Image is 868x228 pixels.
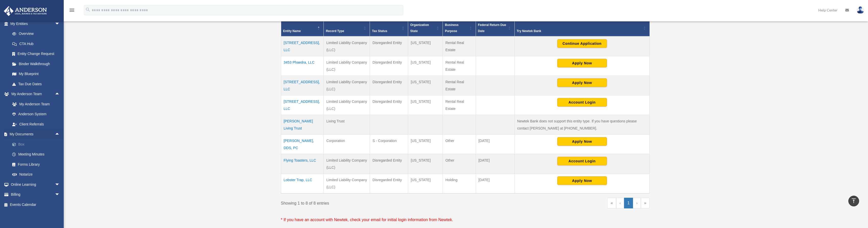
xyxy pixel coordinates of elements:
span: Tax Status [372,29,387,33]
a: Overview [7,29,62,39]
a: Box [7,139,68,149]
i: search [85,7,91,12]
a: Account Login [557,100,607,104]
div: Showing 1 to 8 of 8 entries [281,198,462,207]
a: Forms Library [7,159,68,169]
a: Anderson System [7,109,68,119]
td: [PERSON_NAME] Living Trust [281,115,324,135]
button: Apply Now [557,137,607,146]
td: Disregarded Entity [370,154,408,174]
img: User Pic [857,6,864,14]
span: arrow_drop_down [55,190,65,200]
th: Federal Return Due Date: Activate to sort [476,20,514,37]
td: Limited Liability Company (LLC) [324,36,370,56]
td: [STREET_ADDRESS], LLC [281,76,324,95]
a: Notarize [7,169,68,180]
th: Organization State: Activate to sort [408,20,443,37]
a: Entity Change Request [7,49,65,59]
a: My Documentsarrow_drop_up [4,129,68,139]
a: Last [641,198,650,208]
td: [US_STATE] [408,76,443,95]
a: First [607,198,616,208]
span: arrow_drop_up [55,89,65,99]
td: Limited Liability Company (LLC) [324,95,370,115]
p: * If you have an account with Newtek, check your email for initial login information from Newtek. [281,216,650,223]
td: Limited Liability Company (LLC) [324,174,370,194]
a: vertical_align_top [848,196,859,206]
a: Billingarrow_drop_down [4,190,68,200]
th: Try Newtek Bank : Activate to sort [514,20,650,37]
td: Disregarded Entity [370,174,408,194]
td: Rental Real Estate [443,36,476,56]
a: Events Calendar [4,199,68,210]
a: My Blueprint [7,69,65,79]
td: Limited Liability Company (LLC) [324,56,370,76]
td: Disregarded Entity [370,76,408,95]
td: Holding [443,174,476,194]
td: [US_STATE] [408,135,443,154]
td: Other [443,135,476,154]
td: [US_STATE] [408,56,443,76]
td: [DATE] [476,154,514,174]
a: My Anderson Teamarrow_drop_up [4,89,68,99]
td: Living Trust [324,115,370,135]
th: Record Type: Activate to sort [324,20,370,37]
td: 3453 Phaedra, LLC [281,56,324,76]
a: Online Learningarrow_drop_down [4,179,68,190]
div: Try Newtek Bank [517,28,642,34]
span: Record Type [326,29,344,33]
th: Entity Name: Activate to invert sorting [281,20,324,37]
a: My Anderson Team [7,99,68,109]
a: My Entitiesarrow_drop_down [4,19,65,29]
td: [US_STATE] [408,154,443,174]
td: Limited Liability Company (LLC) [324,154,370,174]
a: Client Referrals [7,119,68,129]
i: menu [69,7,75,13]
a: Next [633,198,641,208]
a: 1 [624,198,633,208]
td: [US_STATE] [408,174,443,194]
td: [US_STATE] [408,95,443,115]
button: Account Login [557,98,607,107]
td: Disregarded Entity [370,36,408,56]
img: Anderson Advisors Platinum Portal [2,6,48,16]
td: Flying Toasters, LLC [281,154,324,174]
td: [PERSON_NAME], DDS, PC [281,135,324,154]
td: Rental Real Estate [443,56,476,76]
i: vertical_align_top [851,198,857,204]
a: Meeting Minutes [7,149,68,160]
button: Account Login [557,157,607,165]
td: Limited Liability Company (LLC) [324,76,370,95]
td: Disregarded Entity [370,95,408,115]
td: [STREET_ADDRESS], LLC [281,95,324,115]
td: S - Corporation [370,135,408,154]
td: Newtek Bank does not support this entity type. If you have questions please contact [PERSON_NAME]... [514,115,650,135]
a: Previous [616,198,624,208]
span: Entity Name [283,29,301,33]
button: Apply Now [557,59,607,67]
a: menu [69,9,75,13]
span: Organization State [410,23,429,33]
td: [DATE] [476,135,514,154]
td: Rental Real Estate [443,95,476,115]
a: CTA Hub [7,39,65,49]
button: Apply Now [557,78,607,87]
span: arrow_drop_up [55,129,65,140]
a: Tax Due Dates [7,79,65,89]
span: arrow_drop_down [55,179,65,190]
a: Account Login [557,159,607,163]
td: Other [443,154,476,174]
td: Disregarded Entity [370,56,408,76]
td: [DATE] [476,174,514,194]
th: Tax Status: Activate to sort [370,20,408,37]
td: Corporation [324,135,370,154]
td: [US_STATE] [408,36,443,56]
td: Rental Real Estate [443,76,476,95]
td: [STREET_ADDRESS], LLC [281,36,324,56]
button: Continue Application [557,39,607,48]
a: Binder Walkthrough [7,59,65,69]
td: Lobster Trap, LLC [281,174,324,194]
th: Business Purpose: Activate to sort [443,20,476,37]
span: Business Purpose [445,23,458,33]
